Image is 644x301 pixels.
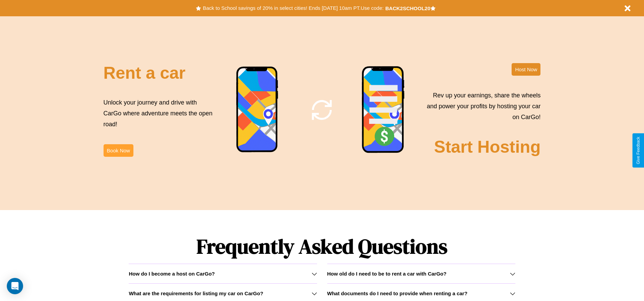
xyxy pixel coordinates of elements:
[201,3,385,13] button: Back to School savings of 20% in select cities! Ends [DATE] 10am PT.Use code:
[104,97,215,130] p: Unlock your journey and drive with CarGo where adventure meets the open road!
[385,5,430,11] b: BACK2SCHOOL20
[512,63,540,76] button: Host Now
[327,290,467,296] h3: What documents do I need to provide when renting a car?
[104,144,133,157] button: Book Now
[362,66,405,154] img: phone
[104,63,186,83] h2: Rent a car
[327,271,447,277] h3: How old do I need to be to rent a car with CarGo?
[423,90,540,123] p: Rev up your earnings, share the wheels and power your profits by hosting your car on CarGo!
[129,290,263,296] h3: What are the requirements for listing my car on CarGo?
[129,271,215,277] h3: How do I become a host on CarGo?
[236,66,279,153] img: phone
[129,229,515,264] h1: Frequently Asked Questions
[7,278,23,294] div: Open Intercom Messenger
[636,137,641,164] div: Give Feedback
[434,137,541,157] h2: Start Hosting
